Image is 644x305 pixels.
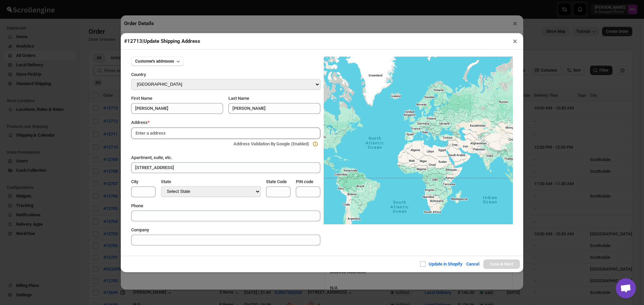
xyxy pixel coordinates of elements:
[296,179,313,184] span: PIN code
[616,278,636,298] div: Open chat
[131,119,320,126] div: Address
[131,155,172,160] span: Apartment, suite, etc.
[228,96,249,101] span: Last Name
[131,128,320,139] input: Enter a address
[131,71,320,79] div: Country
[124,38,200,44] span: #12713 | Update Shipping Address
[462,257,483,271] button: Cancel
[416,257,466,271] button: Update in Shopify
[161,178,260,186] div: State
[131,179,138,184] span: City
[233,141,309,146] span: Address Validation By Google (Enabled)
[266,179,287,184] span: State Code
[510,36,520,46] button: ×
[131,203,143,208] span: Phone
[131,57,183,66] button: Customer's addresses
[131,227,149,232] span: Company
[131,96,152,101] span: First Name
[135,59,174,64] span: Customer's addresses
[429,261,462,266] span: Update in Shopify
